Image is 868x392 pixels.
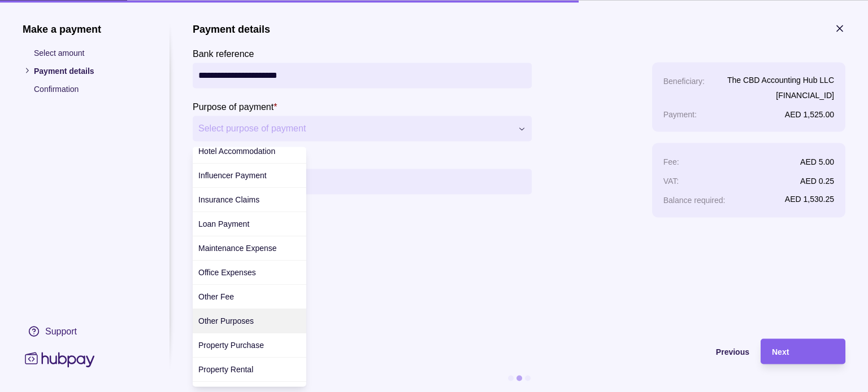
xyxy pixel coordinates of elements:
span: Loan Payment [198,219,249,228]
span: Influencer Payment [198,171,267,180]
span: Insurance Claims [198,195,259,204]
span: Other Purposes [198,316,254,325]
span: Maintenance Expense [198,244,277,253]
span: Property Purchase [198,341,264,350]
span: Hotel Accommodation [198,147,275,156]
span: Other Fee [198,292,234,301]
span: Office Expenses [198,268,256,277]
span: Property Rental [198,365,253,374]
